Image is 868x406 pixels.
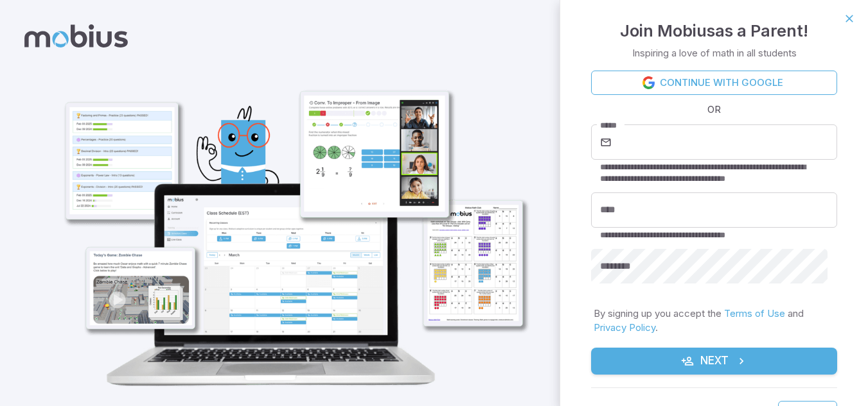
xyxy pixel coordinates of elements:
p: By signing up you accept the and . [594,307,835,335]
img: parent_1-illustration [40,36,540,402]
span: OR [704,103,724,117]
a: Privacy Policy [594,321,655,334]
p: Inspiring a love of math in all students [632,46,797,60]
h4: Join Mobius as a Parent ! [620,18,808,44]
a: Continue with Google [591,71,837,95]
a: Terms of Use [724,307,785,319]
button: Next [591,348,837,375]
